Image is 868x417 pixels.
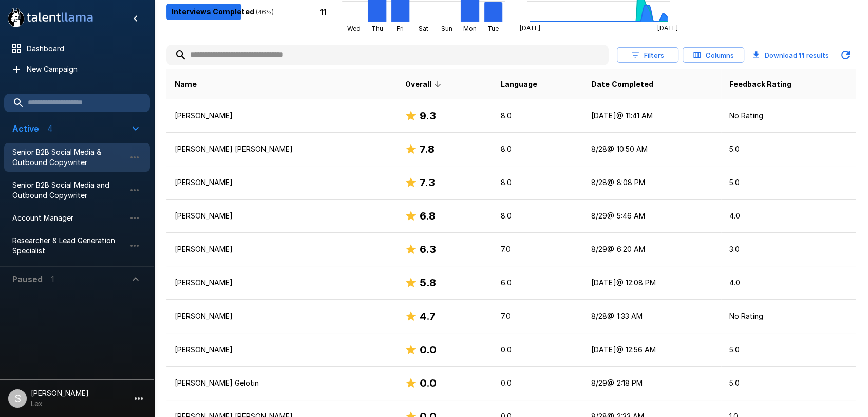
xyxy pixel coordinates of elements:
[347,25,360,32] tspan: Wed
[729,278,847,288] p: 4.0
[501,211,575,221] p: 8.0
[501,278,575,288] p: 6.0
[583,367,721,400] td: 8/29 @ 2:18 PM
[320,6,326,17] p: 11
[501,144,575,154] p: 8.0
[419,241,436,258] h6: 6.3
[729,378,847,388] p: 5.0
[419,341,436,358] h6: 0.0
[371,25,383,32] tspan: Thu
[729,345,847,355] p: 5.0
[729,211,847,221] p: 4.0
[175,244,388,255] p: [PERSON_NAME]
[175,177,388,188] p: [PERSON_NAME]
[463,25,477,32] tspan: Mon
[657,24,678,32] tspan: [DATE]
[501,111,575,121] p: 8.0
[583,333,721,367] td: [DATE] @ 12:56 AM
[729,78,791,90] span: Feedback Rating
[441,25,452,32] tspan: Sun
[617,47,678,63] button: Filters
[419,25,428,32] tspan: Sat
[583,200,721,233] td: 8/29 @ 5:46 AM
[835,45,856,65] button: Updated Today - 1:55 PM
[583,233,721,266] td: 8/29 @ 6:20 AM
[520,24,540,32] tspan: [DATE]
[729,244,847,255] p: 3.0
[501,345,575,355] p: 0.0
[175,378,388,388] p: [PERSON_NAME] Gelotin
[583,133,721,166] td: 8/28 @ 10:50 AM
[729,177,847,188] p: 5.0
[583,166,721,200] td: 8/28 @ 8:08 PM
[591,78,653,90] span: Date Completed
[405,78,444,90] span: Overall
[419,208,435,224] h6: 6.8
[501,78,537,90] span: Language
[419,174,435,191] h6: 7.3
[748,45,833,65] button: Download 11 results
[175,278,388,288] p: [PERSON_NAME]
[501,177,575,188] p: 8.0
[583,300,721,333] td: 8/28 @ 1:33 AM
[501,244,575,255] p: 7.0
[501,378,575,388] p: 0.0
[729,111,847,121] p: No Rating
[175,211,388,221] p: [PERSON_NAME]
[419,107,436,124] h6: 9.3
[175,311,388,321] p: [PERSON_NAME]
[683,47,744,63] button: Columns
[729,144,847,154] p: 5.0
[419,275,436,291] h6: 5.8
[175,111,388,121] p: [PERSON_NAME]
[583,266,721,300] td: [DATE] @ 12:08 PM
[501,311,575,321] p: 7.0
[583,99,721,133] td: [DATE] @ 11:41 AM
[487,25,499,32] tspan: Tue
[397,25,404,32] tspan: Fri
[799,51,805,59] b: 11
[419,308,435,324] h6: 4.7
[729,311,847,321] p: No Rating
[175,78,197,90] span: Name
[419,141,434,157] h6: 7.8
[175,345,388,355] p: [PERSON_NAME]
[419,375,436,391] h6: 0.0
[175,144,388,154] p: [PERSON_NAME] [PERSON_NAME]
